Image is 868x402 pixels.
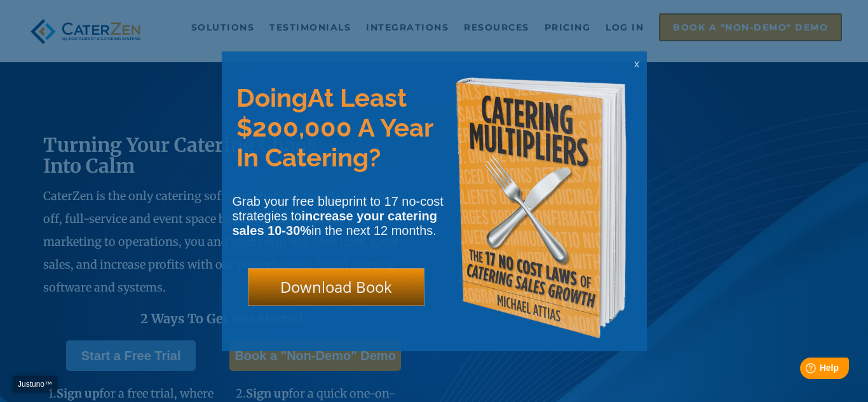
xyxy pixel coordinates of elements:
strong: increase your catering sales 10-30% [233,209,437,238]
span: Grab your free blueprint to 17 no-cost strategies to in the next 12 months. [233,194,444,238]
div: x [627,51,647,77]
span: Doing [236,83,308,112]
span: Download Book [280,276,392,297]
iframe: Help widget launcher [755,352,854,388]
div: Download Book [248,268,424,306]
span: x [634,58,639,70]
span: At Least $200,000 A Year In Catering? [236,83,433,172]
a: Justuno™ [13,376,57,392]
